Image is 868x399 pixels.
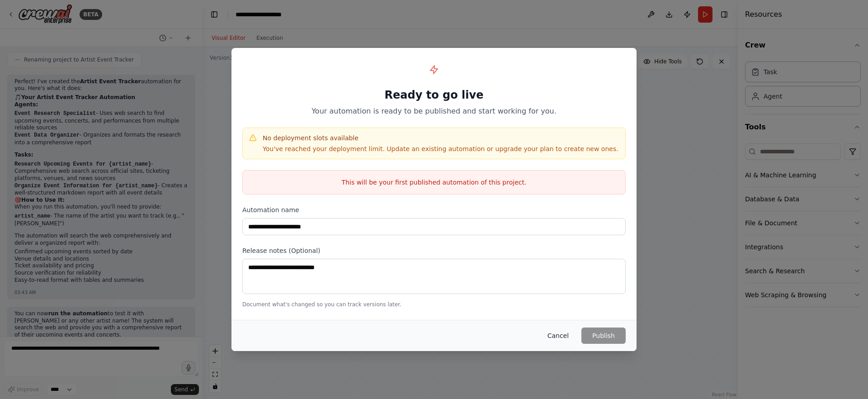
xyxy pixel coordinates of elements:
[242,88,626,102] h1: Ready to go live
[263,133,618,142] h4: No deployment slots available
[242,106,626,117] p: Your automation is ready to be published and start working for you.
[243,178,625,187] p: This will be your first published automation of this project.
[242,246,626,255] label: Release notes (Optional)
[540,328,576,344] button: Cancel
[242,301,626,308] p: Document what's changed so you can track versions later.
[263,144,618,153] p: You've reached your deployment limit. Update an existing automation or upgrade your plan to creat...
[581,328,626,344] button: Publish
[242,205,626,214] label: Automation name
